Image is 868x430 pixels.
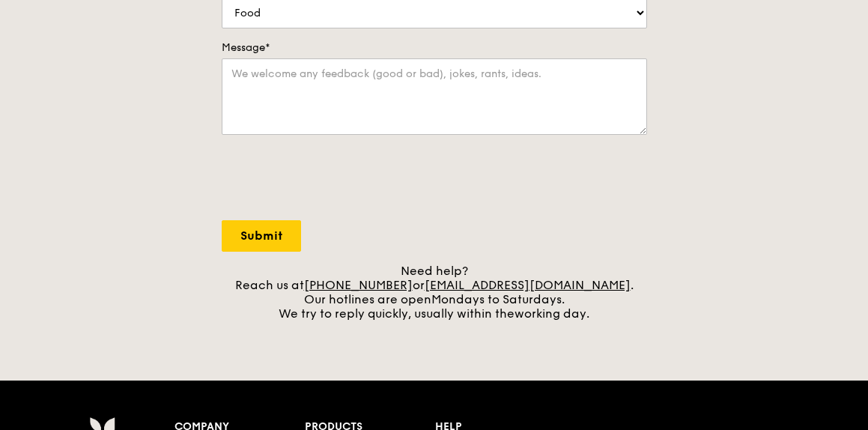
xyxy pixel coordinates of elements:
[222,40,647,55] label: Message*
[515,306,589,321] span: working day.
[222,150,449,208] iframe: reCAPTCHA
[304,278,413,292] a: [PHONE_NUMBER]
[425,278,631,292] a: [EMAIL_ADDRESS][DOMAIN_NAME]
[431,292,565,306] span: Mondays to Saturdays.
[222,264,647,321] div: Need help? Reach us at or . Our hotlines are open We try to reply quickly, usually within the
[222,220,301,252] input: Submit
